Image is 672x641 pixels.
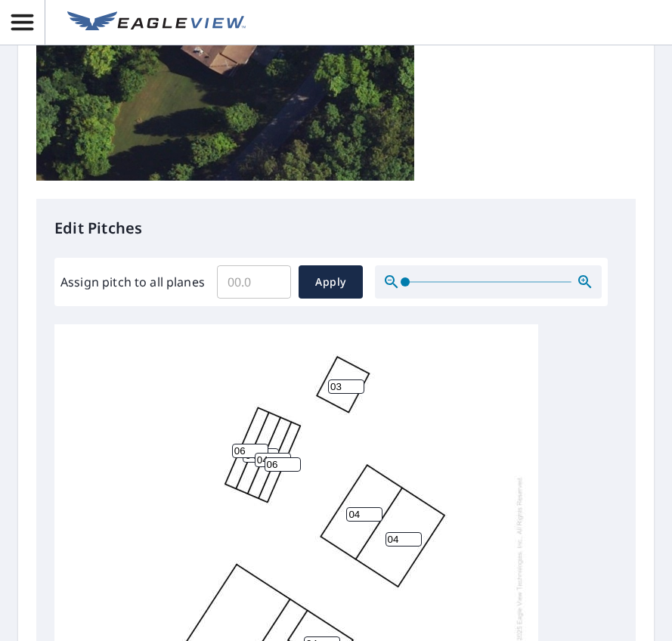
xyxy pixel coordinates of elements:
p: Edit Pitches [54,217,618,240]
input: 00.0 [217,261,291,303]
button: Apply [299,265,363,299]
label: Assign pitch to all planes [60,273,205,291]
img: EV Logo [67,11,246,34]
span: Apply [311,273,351,292]
a: EV Logo [58,2,255,43]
